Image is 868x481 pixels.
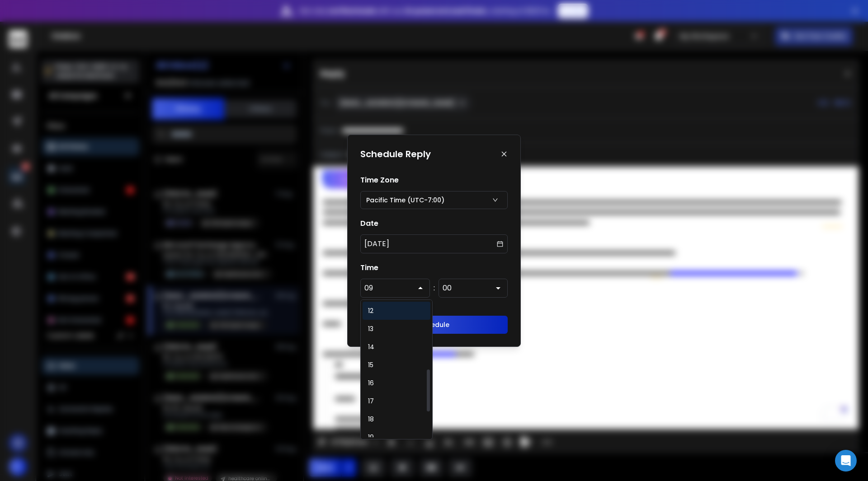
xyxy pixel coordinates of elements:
[360,175,508,186] h1: Time Zone
[360,218,508,229] h1: Date
[366,359,375,371] p: 15
[366,395,376,407] p: 17
[360,148,431,160] h1: Schedule Reply
[835,450,857,472] div: Open Intercom Messenger
[360,316,508,334] button: Schedule
[364,283,373,294] div: 09
[364,238,389,249] p: [DATE]
[360,262,508,273] h1: Time
[434,283,435,294] span: :
[366,322,375,335] p: 13
[366,304,375,317] p: 12
[366,377,376,389] p: 16
[366,431,376,444] p: 19
[366,196,448,205] p: Pacific Time (UTC-7:00)
[360,234,508,253] button: [DATE]
[366,341,376,353] p: 14
[366,413,376,425] p: 18
[443,283,452,294] div: 00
